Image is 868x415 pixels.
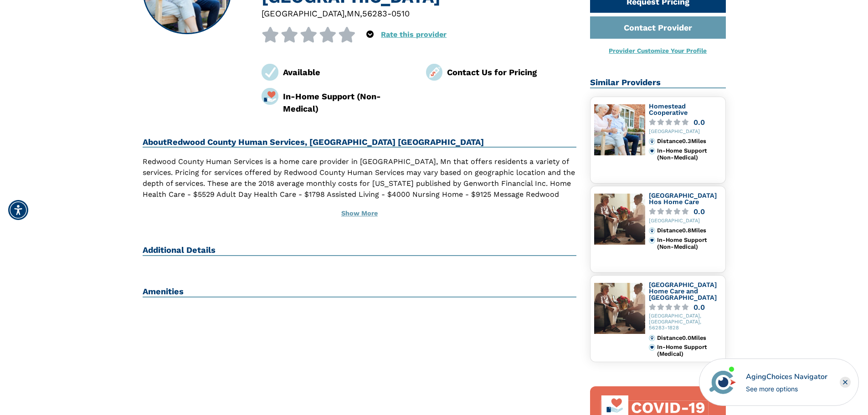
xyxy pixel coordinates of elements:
div: Popover trigger [366,27,374,42]
div: In-Home Support (Medical) [657,344,721,357]
a: 0.0 [649,208,722,215]
a: Contact Provider [590,16,726,39]
a: Provider Customize Your Profile [609,47,707,54]
div: 56283-0510 [362,7,410,20]
a: Rate this provider [381,30,447,39]
h2: Similar Providers [590,77,726,88]
h2: Amenities [143,287,577,297]
div: Close [840,377,851,388]
div: [GEOGRAPHIC_DATA], [GEOGRAPHIC_DATA], 56283-1828 [649,313,722,331]
div: 0.0 [693,119,705,126]
a: Homestead Cooperative [649,102,688,116]
a: [GEOGRAPHIC_DATA] Hos Home Care [649,192,717,205]
img: primary.svg [649,237,655,243]
div: 0.0 [693,304,705,311]
button: Show More [143,204,577,224]
span: [GEOGRAPHIC_DATA] [262,9,344,18]
div: Accessibility Menu [8,200,28,220]
div: Distance 0.0 Miles [657,335,721,341]
div: [GEOGRAPHIC_DATA] [649,218,722,224]
img: avatar [707,367,738,398]
img: distance.svg [649,138,655,144]
div: AgingChoices Navigator [746,371,827,382]
div: In-Home Support (Non-Medical) [283,90,412,115]
a: 0.0 [649,304,722,311]
h2: Additional Details [143,245,577,256]
p: Redwood County Human Services is a home care provider in [GEOGRAPHIC_DATA], Mn that offers reside... [143,156,577,211]
img: distance.svg [649,335,655,341]
span: , [344,9,347,18]
img: primary.svg [649,344,655,350]
div: Contact Us for Pricing [447,66,576,78]
h2: About Redwood County Human Services, [GEOGRAPHIC_DATA] [GEOGRAPHIC_DATA] [143,137,577,148]
span: MN [347,9,360,18]
a: 0.0 [649,119,722,126]
div: In-Home Support (Non-Medical) [657,237,721,250]
span: , [360,9,362,18]
div: In-Home Support (Non-Medical) [657,148,721,161]
div: See more options [746,384,827,394]
div: Distance 0.3 Miles [657,138,721,144]
div: Available [283,66,412,78]
img: distance.svg [649,227,655,234]
div: [GEOGRAPHIC_DATA] [649,129,722,135]
div: Distance 0.8 Miles [657,227,721,234]
img: primary.svg [649,148,655,154]
a: [GEOGRAPHIC_DATA] Home Care and [GEOGRAPHIC_DATA] [649,281,717,301]
div: 0.0 [693,208,705,215]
